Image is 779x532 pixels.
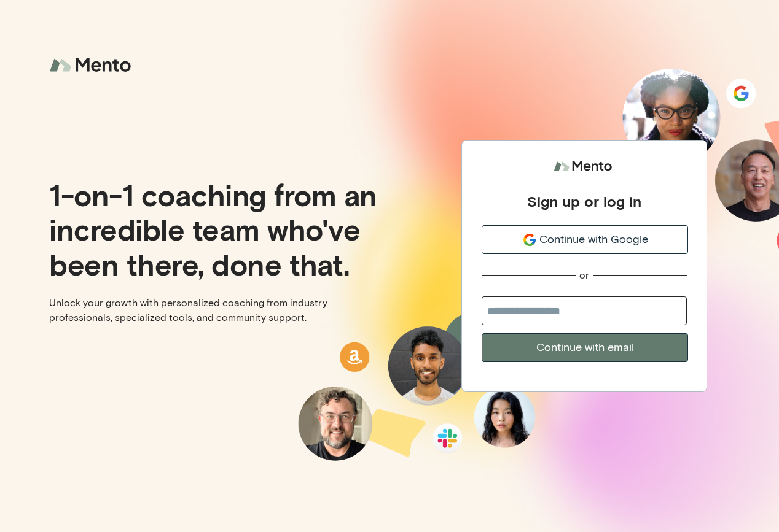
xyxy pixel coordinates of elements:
[49,296,380,325] p: Unlock your growth with personalized coaching from industry professionals, specialized tools, and...
[49,49,135,82] img: logo
[527,192,641,210] div: Sign up or log in
[539,231,648,248] span: Continue with Google
[579,269,589,282] div: or
[49,177,380,280] p: 1-on-1 coaching from an incredible team who've been there, done that.
[482,225,688,254] button: Continue with Google
[554,155,615,178] img: logo.svg
[482,333,688,362] button: Continue with email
